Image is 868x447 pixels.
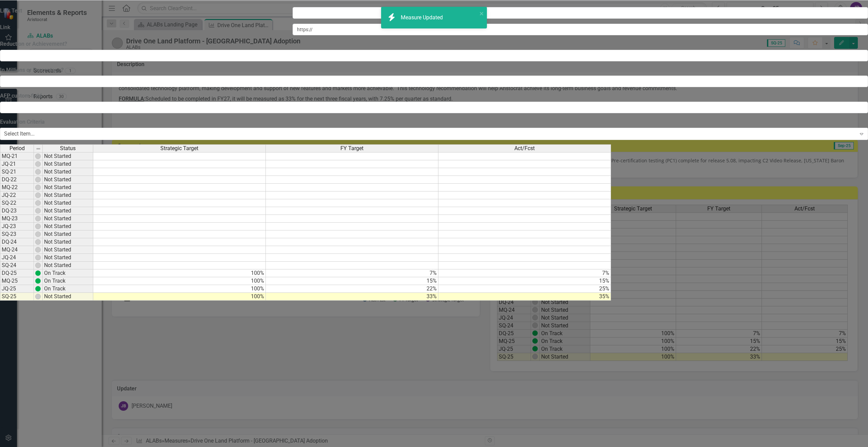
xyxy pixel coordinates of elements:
[60,145,76,151] span: Status
[35,169,41,175] img: wEE9TsDyXodHwAAAABJRU5ErkJggg==
[479,9,484,17] button: close
[43,215,93,223] td: Not Started
[43,199,93,207] td: Not Started
[43,293,93,301] td: Not Started
[43,191,93,199] td: Not Started
[4,130,35,138] div: Select Item...
[43,223,93,230] td: Not Started
[160,145,198,151] span: Strategic Target
[35,286,41,291] img: UIytQAAABt0RVh0U29mdHdhcmUAQVBORyBBc3NlbWJsZXIgMy4wXkUsHAAAAABJRU5ErkJggg==
[266,285,438,293] td: 22%
[43,230,93,238] td: Not Started
[43,246,93,254] td: Not Started
[43,254,93,262] td: Not Started
[43,168,93,176] td: Not Started
[35,177,41,182] img: wEE9TsDyXodHwAAAABJRU5ErkJggg==
[43,184,93,191] td: Not Started
[35,161,41,167] img: wEE9TsDyXodHwAAAABJRU5ErkJggg==
[93,277,266,285] td: 100%
[35,154,41,159] img: wEE9TsDyXodHwAAAABJRU5ErkJggg==
[35,208,41,214] img: wEE9TsDyXodHwAAAABJRU5ErkJggg==
[43,285,93,293] td: On Track
[43,160,93,168] td: Not Started
[35,200,41,206] img: wEE9TsDyXodHwAAAABJRU5ErkJggg==
[93,269,266,277] td: 100%
[43,269,93,277] td: On Track
[340,145,363,151] span: FY Target
[438,277,611,285] td: 15%
[35,247,41,252] img: wEE9TsDyXodHwAAAABJRU5ErkJggg==
[438,269,611,277] td: 7%
[35,185,41,190] img: wEE9TsDyXodHwAAAABJRU5ErkJggg==
[514,145,535,151] span: Act/Fcst
[266,269,438,277] td: 7%
[35,192,41,198] img: wEE9TsDyXodHwAAAABJRU5ErkJggg==
[266,293,438,301] td: 33%
[35,224,41,229] img: wEE9TsDyXodHwAAAABJRU5ErkJggg==
[43,176,93,184] td: Not Started
[401,14,445,22] div: Measure Updated
[266,277,438,285] td: 15%
[35,231,41,237] img: wEE9TsDyXodHwAAAABJRU5ErkJggg==
[43,262,93,269] td: Not Started
[438,285,611,293] td: 25%
[35,263,41,268] img: wEE9TsDyXodHwAAAABJRU5ErkJggg==
[36,146,41,151] img: 8DAGhfEEPCf229AAAAAElFTkSuQmCC
[93,293,266,301] td: 100%
[35,294,41,299] img: wEE9TsDyXodHwAAAABJRU5ErkJggg==
[43,207,93,215] td: Not Started
[438,293,611,301] td: 35%
[35,278,41,284] img: UIytQAAABt0RVh0U29mdHdhcmUAQVBORyBBc3NlbWJsZXIgMy4wXkUsHAAAAABJRU5ErkJggg==
[43,152,93,160] td: Not Started
[9,145,25,151] span: Period
[43,238,93,246] td: Not Started
[43,277,93,285] td: On Track
[93,285,266,293] td: 100%
[35,239,41,245] img: wEE9TsDyXodHwAAAABJRU5ErkJggg==
[35,270,41,276] img: UIytQAAABt0RVh0U29mdHdhcmUAQVBORyBBc3NlbWJsZXIgMy4wXkUsHAAAAABJRU5ErkJggg==
[35,216,41,221] img: wEE9TsDyXodHwAAAABJRU5ErkJggg==
[35,255,41,260] img: wEE9TsDyXodHwAAAABJRU5ErkJggg==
